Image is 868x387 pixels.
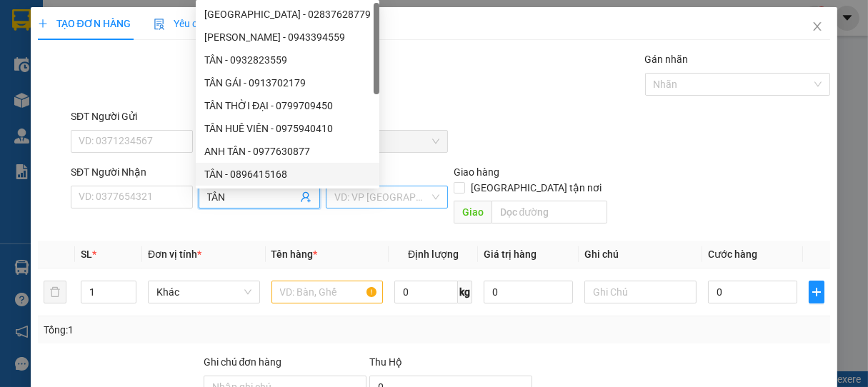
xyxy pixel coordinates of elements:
div: TÂN HUÊ VIÊN - 0975940410 [196,117,379,140]
button: Close [797,7,837,47]
div: TÂN HUÊ VIÊN - 0975940410 [204,121,371,136]
span: TẠO ĐƠN HÀNG [38,18,131,29]
div: [PERSON_NAME] - 0943394559 [204,29,371,45]
div: TÂN GÁI - 0913702179 [204,75,371,91]
div: TÂN - 0932823559 [204,52,371,68]
input: 0 [484,281,573,303]
div: TÂN HÒA LONG - 02837628779 [196,3,379,26]
span: Thu Hộ [369,356,402,368]
span: Khác [156,281,251,303]
input: VD: Bàn, Ghế [271,281,383,303]
span: up [124,283,133,292]
span: down [124,293,133,302]
span: Tên hàng [271,248,318,260]
div: SĐT Người Nhận [71,164,193,180]
img: icon [154,19,165,30]
th: Ghi chú [579,241,702,268]
div: TÂN - 0896415168 [196,163,379,186]
span: close [812,21,823,32]
span: Đơn vị tính [148,248,201,260]
span: Giao [454,201,492,223]
input: Dọc đường [492,201,607,223]
div: ANH TÂN - 0977630877 [196,140,379,163]
span: Cước hàng [708,248,757,260]
span: plus [809,286,824,298]
div: TÂN - 0896415168 [204,166,371,182]
label: Ghi chú đơn hàng [204,356,282,368]
div: ĐẶNG VĂN TÂN - 0943394559 [196,26,379,49]
div: [GEOGRAPHIC_DATA] - 02837628779 [204,6,371,22]
div: Tổng: 1 [44,322,336,338]
span: Giá trị hàng [484,248,537,260]
span: Decrease Value [120,292,136,303]
span: plus [38,19,48,29]
span: Sóc Trăng [334,131,439,152]
span: kg [458,281,472,303]
div: TÂN THỜI ĐẠI - 0799709450 [204,98,371,114]
button: plus [809,281,825,303]
div: TÂN - 0932823559 [196,49,379,71]
input: Ghi Chú [584,281,696,303]
label: Gán nhãn [645,54,689,65]
div: VP gửi [326,109,448,124]
span: SL [81,248,92,260]
span: [GEOGRAPHIC_DATA] tận nơi [465,180,607,196]
div: TÂN THỜI ĐẠI - 0799709450 [196,94,379,117]
span: Yêu cầu xuất hóa đơn điện tử [154,18,304,29]
button: delete [44,281,66,303]
span: Định lượng [408,248,459,260]
span: Increase Value [120,281,136,292]
div: ANH TÂN - 0977630877 [204,144,371,159]
span: Giao hàng [454,166,499,178]
div: SĐT Người Gửi [71,109,193,124]
span: user-add [300,191,311,203]
div: TÂN GÁI - 0913702179 [196,71,379,94]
